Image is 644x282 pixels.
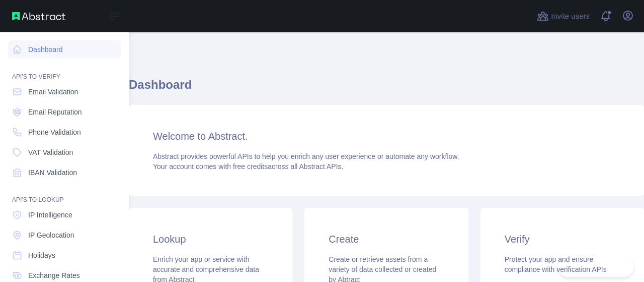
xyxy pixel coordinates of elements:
[12,12,65,20] img: Abstract API
[8,143,121,161] a: VAT Validation
[153,232,268,246] h3: Lookup
[28,270,80,280] span: Exchange Rates
[8,163,121,182] a: IBAN Validation
[8,83,121,101] a: Email Validation
[551,11,590,22] span: Invite users
[28,107,82,117] span: Email Reputation
[329,232,444,246] h3: Create
[153,129,620,143] h3: Welcome to Abstract.
[8,184,121,204] div: API'S TO LOOKUP
[535,8,592,24] button: Invite users
[233,162,268,171] span: free credits
[8,103,121,121] a: Email Reputation
[8,246,121,264] a: Holidays
[28,167,77,178] span: IBAN Validation
[8,40,121,59] a: Dashboard
[8,226,121,244] a: IP Geolocation
[8,123,121,141] a: Phone Validation
[8,61,121,81] div: API'S TO VERIFY
[8,206,121,224] a: IP Intelligence
[28,250,55,260] span: Holidays
[558,256,634,277] iframe: Toggle Customer Support
[28,210,72,220] span: IP Intelligence
[28,127,81,137] span: Phone Validation
[505,232,620,246] h3: Verify
[153,152,459,160] span: Abstract provides powerful APIs to help you enrich any user experience or automate any workflow.
[129,77,644,101] h1: Dashboard
[28,230,74,240] span: IP Geolocation
[28,87,78,97] span: Email Validation
[28,147,73,157] span: VAT Validation
[505,255,607,273] span: Protect your app and ensure compliance with verification APIs
[153,162,343,171] span: Your account comes with across all Abstract APIs.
